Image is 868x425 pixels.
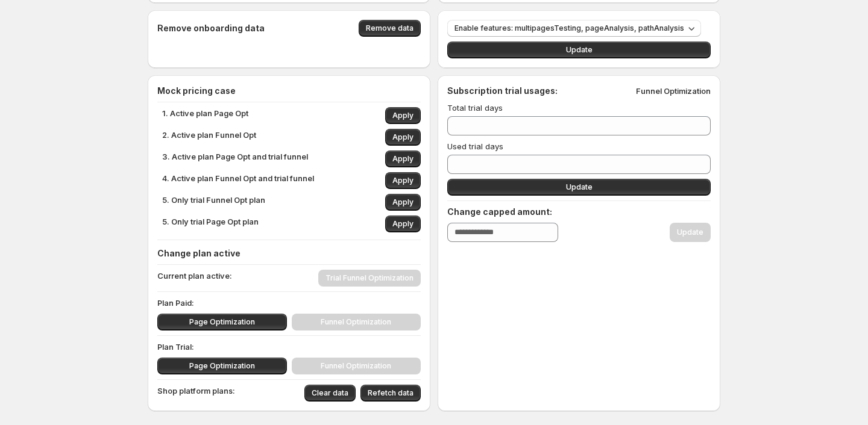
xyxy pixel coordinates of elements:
p: 4. Active plan Funnel Opt and trial funnel [162,172,314,189]
h4: Change capped amount: [447,206,711,218]
span: Total trial days [447,103,503,113]
button: Update [447,179,711,196]
span: Used trial days [447,141,503,151]
button: Apply [385,107,421,124]
button: Refetch data [360,385,421,402]
p: 5. Only trial Funnel Opt plan [162,194,265,211]
button: Page Optimization [157,358,287,374]
h4: Remove onboarding data [157,22,265,34]
span: Enable features: multipagesTesting, pageAnalysis, pathAnalysis [454,23,684,33]
button: Apply [385,150,421,167]
h4: Subscription trial usages: [447,85,558,97]
button: Enable features: multipagesTesting, pageAnalysis, pathAnalysis [447,20,701,37]
p: Funnel Optimization [636,85,711,97]
span: Update [566,45,593,55]
button: Apply [385,194,421,211]
span: Update [566,182,593,192]
span: Apply [392,197,414,207]
p: 5. Only trial Page Opt plan [162,216,259,232]
p: 2. Active plan Funnel Opt [162,129,256,146]
span: Apply [392,132,414,142]
button: Page Optimization [157,314,287,330]
span: Apply [392,111,414,120]
p: Shop platform plans: [157,385,235,402]
h4: Change plan active [157,247,421,259]
button: Apply [385,216,421,232]
button: Remove data [359,20,421,37]
button: Clear data [304,385,356,402]
span: Page Optimization [189,317,255,327]
p: 3. Active plan Page Opt and trial funnel [162,150,308,167]
span: Remove data [366,23,414,33]
span: Apply [392,154,414,164]
p: Plan Trial: [157,341,421,353]
button: Update [447,42,711,58]
span: Apply [392,219,414,229]
span: Page Optimization [189,361,255,371]
span: Refetch data [368,388,414,398]
button: Apply [385,129,421,146]
p: Current plan active: [157,270,232,287]
button: Apply [385,172,421,189]
p: Plan Paid: [157,297,421,309]
span: Apply [392,176,414,185]
p: 1. Active plan Page Opt [162,107,248,124]
h4: Mock pricing case [157,85,421,97]
span: Clear data [312,388,348,398]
